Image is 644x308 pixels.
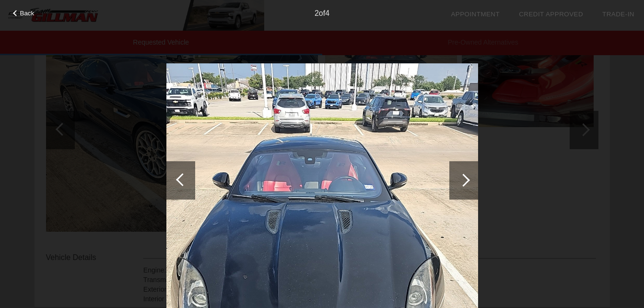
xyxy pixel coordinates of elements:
[325,9,329,17] span: 4
[602,11,634,18] a: Trade-In
[519,11,583,18] a: Credit Approved
[451,11,500,18] a: Appointment
[20,10,35,17] span: Back
[315,9,319,17] span: 2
